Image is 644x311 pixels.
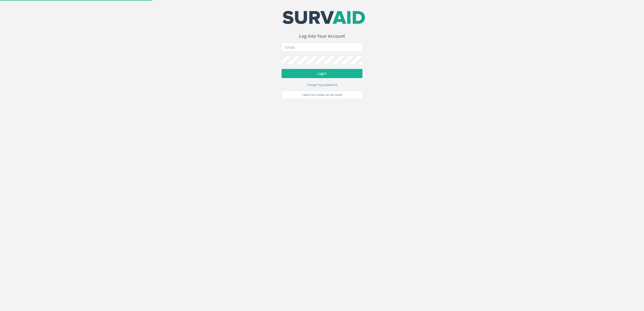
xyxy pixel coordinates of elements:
[282,43,362,52] input: Email
[307,82,337,87] a: I forgot my password
[282,91,362,99] a: I want to create an account
[282,69,362,78] button: Login
[282,34,362,39] h3: Log Into Your Account
[307,83,337,87] small: I forgot my password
